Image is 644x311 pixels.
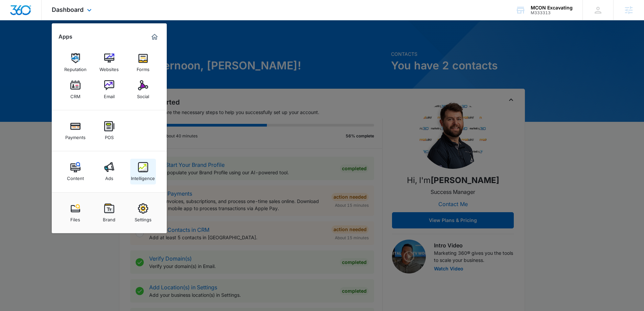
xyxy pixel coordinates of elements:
[130,77,156,103] a: Social
[149,31,160,42] a: Marketing 360® Dashboard
[531,10,573,15] div: account id
[63,118,88,143] a: Payments
[104,90,115,99] div: Email
[131,172,155,181] div: Intelligence
[105,131,114,140] div: POS
[137,63,149,72] div: Forms
[137,90,149,99] div: Social
[63,200,88,226] a: Files
[70,90,80,99] div: CRM
[52,6,84,13] span: Dashboard
[130,200,156,226] a: Settings
[59,34,72,40] h2: Apps
[135,214,152,222] div: Settings
[130,159,156,184] a: Intelligence
[531,5,573,10] div: account name
[99,63,119,72] div: Websites
[96,200,122,226] a: Brand
[130,50,156,75] a: Forms
[105,172,113,181] div: Ads
[63,50,88,75] a: Reputation
[96,50,122,75] a: Websites
[65,131,86,140] div: Payments
[96,118,122,143] a: POS
[63,77,88,103] a: CRM
[103,214,115,222] div: Brand
[96,77,122,103] a: Email
[64,63,87,72] div: Reputation
[67,172,84,181] div: Content
[63,159,88,184] a: Content
[70,214,80,222] div: Files
[96,159,122,184] a: Ads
